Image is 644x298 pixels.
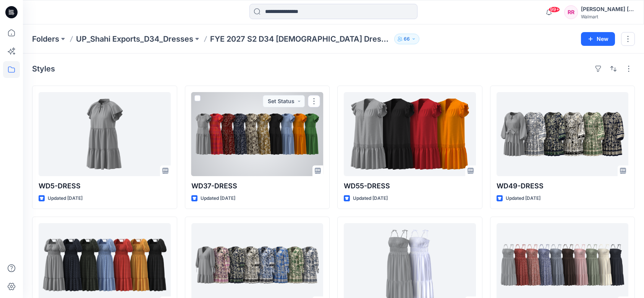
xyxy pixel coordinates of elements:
p: Updated [DATE] [48,194,83,202]
a: UP_Shahi Exports_D34_Dresses [76,34,193,44]
p: FYE 2027 S2 D34 [DEMOGRAPHIC_DATA] Dresses - Shahi [210,34,391,44]
span: 99+ [549,6,560,13]
a: WD37-DRESS [191,92,324,176]
p: Updated [DATE] [353,194,388,202]
div: RR [564,5,578,19]
p: 66 [404,35,410,43]
p: WD49-DRESS [497,181,629,191]
a: WD55-DRESS [344,92,476,176]
p: Updated [DATE] [506,194,540,202]
a: WD5-DRESS [39,92,171,176]
a: WD49-DRESS [497,92,629,176]
div: Walmart [581,14,634,19]
a: Folders [32,34,59,44]
button: New [581,32,615,46]
button: 66 [394,34,419,44]
p: WD55-DRESS [344,181,476,191]
p: Updated [DATE] [201,194,235,202]
p: WD37-DRESS [191,181,324,191]
h4: Styles [32,64,55,73]
div: [PERSON_NAME] [PERSON_NAME] [581,5,634,14]
p: WD5-DRESS [39,181,171,191]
